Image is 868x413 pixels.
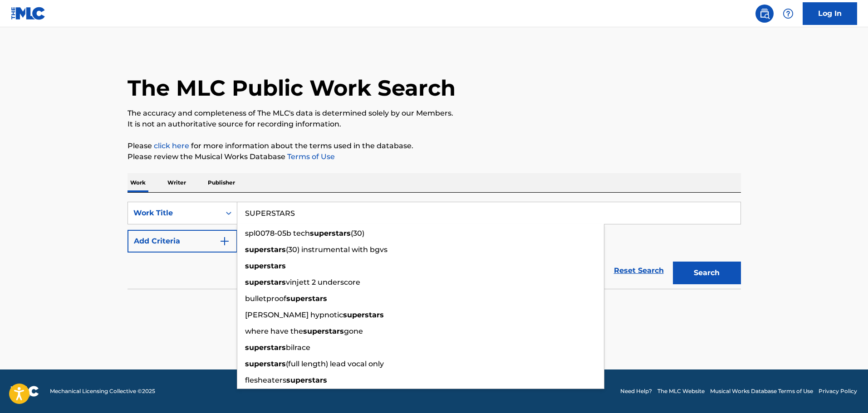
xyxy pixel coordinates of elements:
span: flesheaters [245,376,286,384]
p: Work [128,173,148,192]
span: (full length) lead vocal only [286,360,384,368]
a: Log In [803,2,857,25]
strong: superstars [286,294,327,303]
strong: superstars [245,245,286,254]
img: search [759,8,770,19]
div: Work Title [133,208,215,219]
span: (30) instrumental with bgvs [286,245,387,254]
a: Terms of Use [285,152,335,161]
strong: superstars [286,376,327,384]
strong: superstars [245,360,286,368]
p: The accuracy and completeness of The MLC's data is determined solely by our Members. [128,108,741,119]
div: Help [779,5,797,23]
p: Publisher [205,173,238,192]
strong: superstars [245,262,286,270]
a: Public Search [755,5,774,23]
button: Search [673,262,741,284]
span: vinjett 2 underscore [286,278,360,287]
a: Need Help? [620,387,652,395]
span: bulletproof [245,294,286,303]
img: 9d2ae6d4665cec9f34b9.svg [219,236,230,247]
img: logo [11,386,39,397]
a: The MLC Website [657,387,705,395]
span: Mechanical Licensing Collective © 2025 [50,387,155,395]
h1: The MLC Public Work Search [128,74,456,102]
strong: superstars [343,311,384,319]
a: Privacy Policy [819,387,857,395]
button: Add Criteria [128,230,237,253]
strong: superstars [303,327,344,335]
p: Please for more information about the terms used in the database. [128,141,741,151]
span: gone [344,327,363,335]
a: Reset Search [609,261,668,281]
strong: superstars [245,343,286,352]
p: Please review the Musical Works Database [128,151,741,162]
a: click here [154,141,189,150]
span: [PERSON_NAME] hypnotic [245,311,343,319]
img: MLC Logo [11,7,46,20]
span: where have the [245,327,303,335]
a: Musical Works Database Terms of Use [710,387,813,395]
p: Writer [165,173,189,192]
span: spl0078-05b tech [245,229,310,238]
span: (30) [351,229,364,238]
strong: superstars [310,229,351,238]
span: bilrace [286,343,310,352]
p: It is not an authoritative source for recording information. [128,119,741,130]
strong: superstars [245,278,286,287]
img: help [783,8,794,19]
iframe: Chat Widget [823,369,868,413]
form: Search Form [128,202,741,289]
